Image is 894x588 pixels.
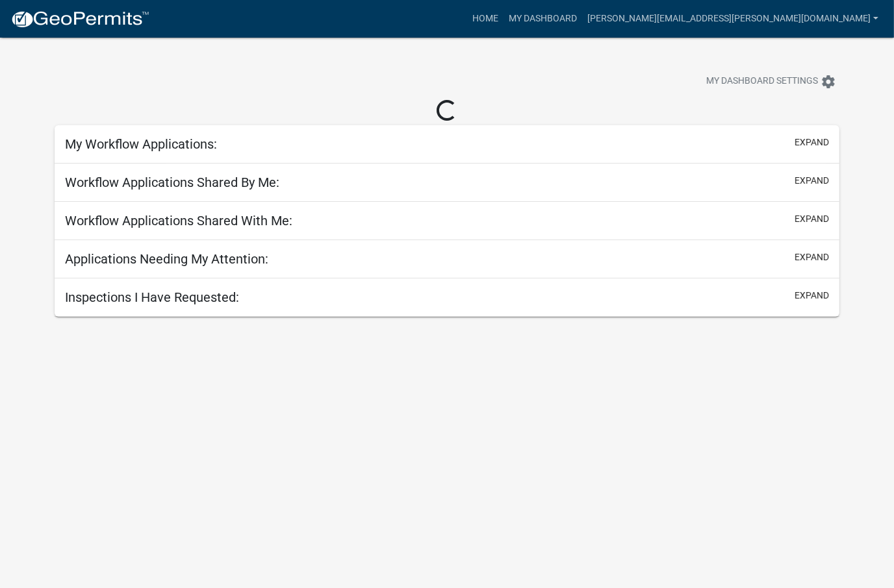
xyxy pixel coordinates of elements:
[795,174,829,188] button: expand
[65,213,292,228] h5: Workflow Applications Shared With Me:
[795,251,829,264] button: expand
[696,69,847,94] button: My Dashboard Settingssettings
[65,251,268,267] h5: Applications Needing My Attention:
[795,212,829,226] button: expand
[65,136,217,152] h5: My Workflow Applications:
[706,74,818,90] span: My Dashboard Settings
[795,136,829,149] button: expand
[65,289,239,305] h5: Inspections I Have Requested:
[65,175,279,190] h5: Workflow Applications Shared By Me:
[582,6,884,31] a: [PERSON_NAME][EMAIL_ADDRESS][PERSON_NAME][DOMAIN_NAME]
[795,289,829,302] button: expand
[504,6,582,31] a: My Dashboard
[467,6,504,31] a: Home
[821,74,836,90] i: settings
